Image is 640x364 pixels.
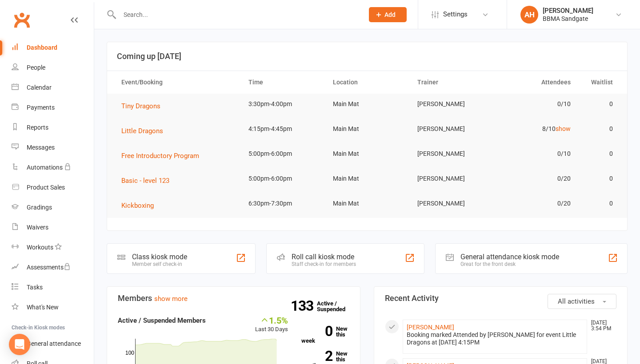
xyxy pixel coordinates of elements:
td: 4:15pm-4:45pm [240,119,325,139]
td: 0 [579,94,621,115]
h3: Members [118,294,349,303]
input: Search... [117,8,357,21]
td: Main Mat [325,193,409,214]
a: Tasks [12,277,94,297]
a: Automations [12,158,94,178]
span: Tiny Dragons [121,102,160,110]
td: 0/20 [494,193,578,214]
h3: Coming up [DATE] [117,52,617,61]
div: 1.5% [255,315,288,325]
div: Workouts [27,244,53,251]
a: Waivers [12,218,94,237]
div: Calendar [27,84,52,91]
td: [PERSON_NAME] [409,94,494,115]
div: Messages [27,144,55,151]
div: General attendance [27,340,81,347]
a: Reports [12,118,94,138]
div: Gradings [27,204,52,211]
a: Gradings [12,198,94,218]
span: Settings [443,4,468,24]
th: Trainer [409,71,494,94]
td: 0/10 [494,94,578,115]
td: Main Mat [325,119,409,139]
button: Free Introductory Program [121,150,205,161]
a: 0New this week [301,326,349,344]
a: Assessments [12,257,94,277]
button: Add [369,7,407,22]
a: Dashboard [12,38,94,58]
time: [DATE] 3:54 PM [587,320,616,332]
div: Staff check-in for members [292,261,356,267]
td: 0/10 [494,143,578,164]
th: Location [325,71,409,94]
div: Roll call kiosk mode [292,253,356,261]
th: Event/Booking [113,71,240,94]
td: Main Mat [325,143,409,164]
strong: 2 [301,349,332,363]
span: Free Introductory Program [121,152,199,160]
a: 133Active / Suspended [317,294,356,319]
div: AH [520,6,538,24]
button: Little Dragons [121,126,169,136]
div: Tasks [27,284,43,291]
h3: Recent Activity [385,294,616,303]
div: What's New [27,304,59,311]
div: Waivers [27,224,48,231]
a: What's New [12,297,94,317]
a: Clubworx [11,9,33,31]
td: 0 [579,168,621,189]
a: Calendar [12,78,94,98]
div: Dashboard [27,44,57,51]
strong: Active / Suspended Members [118,317,206,324]
a: General attendance kiosk mode [12,334,94,354]
button: Tiny Dragons [121,101,167,111]
button: All activities [548,294,616,309]
div: Reports [27,124,48,131]
strong: 0 [301,324,332,338]
td: [PERSON_NAME] [409,119,494,139]
button: Basic - level 123 [121,175,176,186]
a: Product Sales [12,178,94,198]
td: 0 [579,143,621,164]
span: All activities [558,297,595,305]
a: People [12,58,94,78]
div: Last 30 Days [255,315,288,334]
strong: 133 [291,299,317,313]
a: [PERSON_NAME] [407,324,454,331]
a: show [556,125,571,132]
span: Kickboxing [121,202,154,210]
div: Great for the front desk [460,261,559,267]
div: Open Intercom Messenger [9,334,30,355]
td: 5:00pm-6:00pm [240,168,325,189]
th: Attendees [494,71,578,94]
td: 0 [579,193,621,214]
div: BBMA Sandgate [543,15,593,23]
div: Booking marked Attended by [PERSON_NAME] for event Little Dragons at [DATE] 4:15PM [407,331,583,346]
div: People [27,64,45,71]
td: [PERSON_NAME] [409,143,494,164]
td: [PERSON_NAME] [409,168,494,189]
div: Assessments [27,264,71,271]
button: Kickboxing [121,200,160,211]
td: 3:30pm-4:00pm [240,94,325,115]
th: Time [240,71,325,94]
a: Workouts [12,237,94,257]
td: Main Mat [325,168,409,189]
td: 5:00pm-6:00pm [240,143,325,164]
div: Product Sales [27,184,65,191]
span: Add [384,11,396,18]
th: Waitlist [579,71,621,94]
td: 0 [579,119,621,139]
td: Main Mat [325,94,409,115]
td: 0/20 [494,168,578,189]
div: Payments [27,104,55,111]
td: 8/10 [494,119,578,139]
span: Little Dragons [121,127,163,135]
div: [PERSON_NAME] [543,7,593,15]
a: Payments [12,98,94,118]
div: General attendance kiosk mode [460,253,559,261]
td: [PERSON_NAME] [409,193,494,214]
span: Basic - level 123 [121,177,169,185]
div: Automations [27,164,63,171]
a: Messages [12,138,94,158]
